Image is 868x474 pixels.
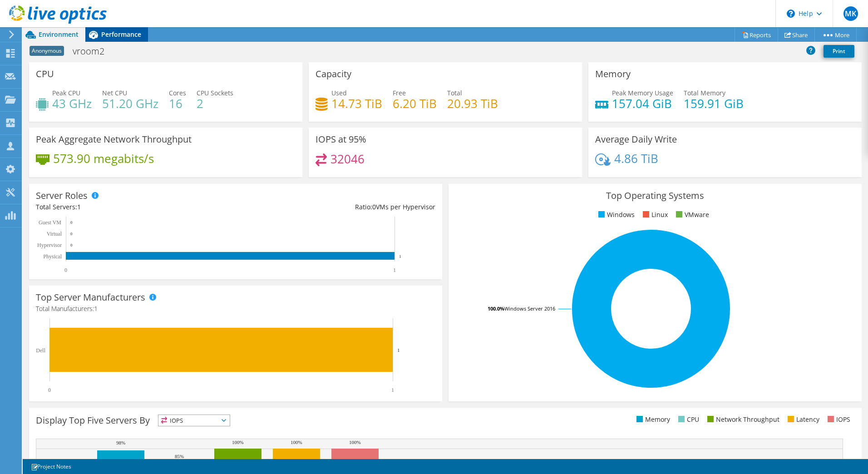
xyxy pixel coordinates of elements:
[843,6,858,21] span: MK
[36,191,88,201] h3: Server Roles
[455,191,855,201] h3: Top Operating Systems
[39,30,79,39] span: Environment
[316,69,351,79] h3: Capacity
[102,89,127,97] span: Net CPU
[684,89,725,97] span: Total Memory
[169,89,186,97] span: Cores
[634,415,670,425] li: Memory
[447,89,462,97] span: Total
[349,439,361,445] text: 100%
[393,99,437,109] h4: 6.20 TiB
[102,99,158,109] h4: 51.20 GHz
[43,253,62,260] text: Physical
[69,46,118,56] h1: vroom2
[612,89,673,97] span: Peak Memory Usage
[504,305,555,312] tspan: Windows Server 2016
[77,202,81,211] span: 1
[39,219,61,226] text: Guest VM
[397,347,400,353] text: 1
[488,305,504,312] tspan: 100.0%
[291,439,302,445] text: 100%
[447,99,498,109] h4: 20.93 TiB
[814,28,857,42] a: More
[614,153,658,163] h4: 4.86 TiB
[399,254,401,259] text: 1
[70,232,73,236] text: 0
[825,415,850,425] li: IOPS
[787,10,795,18] svg: \n
[612,99,673,109] h4: 157.04 GiB
[674,210,709,220] li: VMware
[778,28,815,42] a: Share
[785,415,819,425] li: Latency
[331,89,347,97] span: Used
[684,99,744,109] h4: 159.91 GiB
[705,415,779,425] li: Network Throughput
[37,242,62,248] text: Hypervisor
[48,387,51,393] text: 0
[36,134,192,144] h3: Peak Aggregate Network Throughput
[393,89,406,97] span: Free
[30,46,64,56] span: Anonymous
[52,89,80,97] span: Peak CPU
[330,154,365,164] h4: 32046
[331,99,382,109] h4: 14.73 TiB
[36,292,145,302] h3: Top Server Manufacturers
[36,347,45,354] text: Dell
[36,304,435,314] h4: Total Manufacturers:
[47,231,62,237] text: Virtual
[595,69,631,79] h3: Memory
[676,415,699,425] li: CPU
[70,243,73,247] text: 0
[391,387,394,393] text: 1
[64,267,67,273] text: 0
[36,69,54,79] h3: CPU
[236,202,435,212] div: Ratio: VMs per Hypervisor
[316,134,366,144] h3: IOPS at 95%
[197,89,233,97] span: CPU Sockets
[36,202,236,212] div: Total Servers:
[824,45,854,58] a: Print
[158,415,230,426] span: IOPS
[596,210,635,220] li: Windows
[94,304,98,313] span: 1
[372,202,376,211] span: 0
[641,210,668,220] li: Linux
[101,30,141,39] span: Performance
[595,134,677,144] h3: Average Daily Write
[735,28,778,42] a: Reports
[393,267,396,273] text: 1
[53,153,154,163] h4: 573.90 megabits/s
[232,439,244,445] text: 100%
[197,99,233,109] h4: 2
[70,220,73,225] text: 0
[25,461,78,472] a: Project Notes
[175,454,184,459] text: 85%
[52,99,92,109] h4: 43 GHz
[116,440,125,445] text: 98%
[169,99,186,109] h4: 16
